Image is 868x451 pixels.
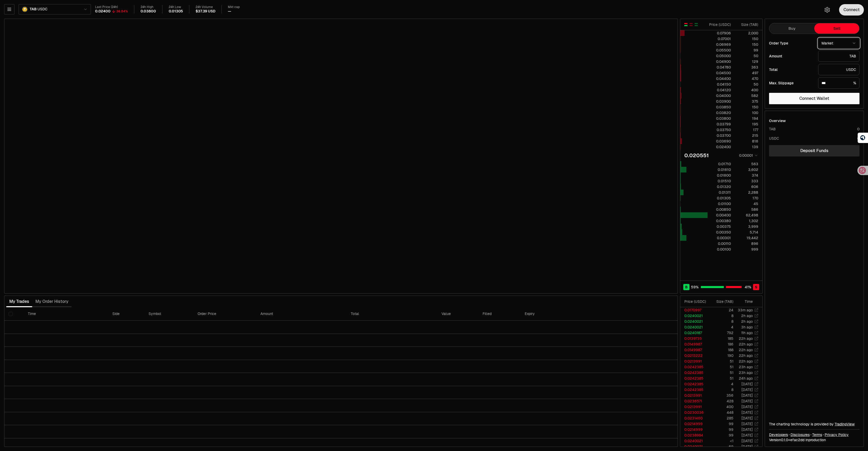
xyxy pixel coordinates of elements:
[741,313,753,318] time: 2h ago
[735,110,758,115] div: 100
[37,7,47,12] span: USDC
[708,173,731,178] div: 0.01600
[708,22,731,27] div: Price ( USDC )
[735,82,758,87] div: 50
[735,224,758,229] div: 3,999
[710,398,734,404] td: 428
[769,41,814,45] div: Order Type
[708,178,731,184] div: 0.01510
[708,36,731,41] div: 0.07001
[710,353,734,358] td: 190
[710,381,734,387] td: 4
[812,432,822,437] a: Terms
[680,410,710,415] td: 0.0230036
[710,336,734,341] td: 185
[735,122,758,127] div: 195
[769,23,814,34] button: Buy
[680,364,710,370] td: 0.0242385
[857,126,859,132] div: 0
[710,341,734,347] td: 186
[739,370,753,375] time: 23h ago
[708,190,731,195] div: 0.01311
[684,152,709,159] div: 0.020551
[32,296,72,307] button: My Order History
[680,347,710,353] td: 0.0149987
[684,22,688,27] button: Show Buy and Sell Orders
[141,9,156,14] div: 0.03800
[710,330,734,336] td: 792
[735,235,758,240] div: 19,442
[769,68,814,71] div: Total
[708,247,731,252] div: 0.00100
[741,393,753,398] time: [DATE]
[739,336,753,341] time: 22h ago
[741,387,753,392] time: [DATE]
[735,36,758,41] div: 150
[735,99,758,104] div: 375
[735,144,758,149] div: 139
[735,87,758,93] div: 400
[169,5,183,9] div: 24h Low
[708,104,731,110] div: 0.03850
[141,5,156,9] div: 24h High
[741,427,753,432] time: [DATE]
[769,118,786,123] div: Overview
[691,284,699,290] span: 59 %
[685,284,688,290] span: B
[708,127,731,132] div: 0.03750
[791,432,810,437] a: Disclosures
[735,230,758,235] div: 5,714
[735,65,758,70] div: 363
[680,375,710,381] td: 0.0242385
[708,65,731,70] div: 0.04780
[24,307,108,321] th: Time
[755,284,757,290] span: S
[680,370,710,375] td: 0.0242385
[738,299,753,304] div: Time
[735,218,758,223] div: 1,302
[739,348,753,352] time: 22h ago
[735,133,758,138] div: 215
[735,190,758,195] div: 2,288
[30,7,36,12] span: TAB
[708,53,731,58] div: 0.05000
[769,432,788,437] a: Developers
[680,387,710,393] td: 0.0242385
[169,9,183,14] div: 0.01305
[741,416,753,420] time: [DATE]
[680,381,710,387] td: 0.0242385
[680,432,710,438] td: 0.0238984
[735,76,758,81] div: 470
[857,136,859,141] div: 0
[735,207,758,212] div: 586
[680,330,710,336] td: 0.0240187
[710,364,734,370] td: 51
[739,359,753,364] time: 22h ago
[735,93,758,98] div: 582
[521,307,602,321] th: Expiry
[735,201,758,206] div: 45
[741,319,753,324] time: 2h ago
[710,410,734,415] td: 448
[4,19,678,293] iframe: Financial Chart
[478,307,521,321] th: Filled
[680,415,710,421] td: 0.0231460
[818,77,859,89] div: %
[735,31,758,36] div: 2,000
[735,59,758,64] div: 129
[708,196,731,201] div: 0.01305
[689,22,693,27] button: Show Sell Orders Only
[741,422,753,426] time: [DATE]
[710,370,734,375] td: 51
[708,76,731,81] div: 0.04400
[741,330,753,335] time: 11h ago
[735,127,758,132] div: 177
[680,421,710,427] td: 0.0214999
[95,5,128,9] div: Last Price (24h)
[680,444,710,449] td: 0.0240021
[769,145,859,156] a: Deposit Funds
[739,342,753,347] time: 22h ago
[708,207,731,212] div: 0.00850
[714,299,733,304] div: Size ( TAB )
[680,358,710,364] td: 0.0213991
